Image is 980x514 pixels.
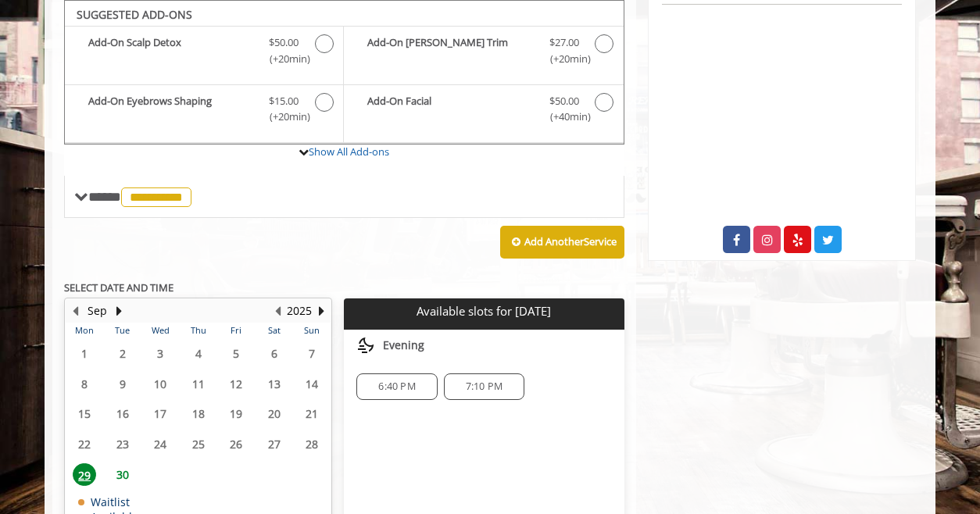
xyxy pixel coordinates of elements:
[500,226,624,259] button: Add AnotherService
[367,93,533,126] b: Add-On Facial
[69,302,81,319] button: Previous Month
[356,336,375,355] img: evening slots
[352,34,615,71] label: Add-On Beard Trim
[287,302,312,319] button: 2025
[88,302,107,319] button: Sep
[88,93,253,126] b: Add-On Eyebrows Shaping
[255,323,292,338] th: Sat
[77,7,192,22] b: SUGGESTED ADD-ONS
[356,373,437,400] div: 6:40 PM
[269,93,299,109] span: $15.00
[103,323,141,338] th: Tue
[66,459,103,490] td: Select day29
[350,305,617,318] p: Available slots for [DATE]
[217,323,255,338] th: Fri
[64,280,173,294] b: SELECT DATE AND TIME
[179,323,216,338] th: Thu
[269,34,299,51] span: $50.00
[261,109,307,125] span: (+20min )
[103,459,141,490] td: Select day30
[261,51,307,67] span: (+20min )
[541,109,587,125] span: (+40min )
[141,323,179,338] th: Wed
[383,339,424,352] span: Evening
[73,34,335,71] label: Add-On Scalp Detox
[66,323,103,338] th: Mon
[444,373,524,400] div: 7:10 PM
[73,463,96,486] span: 29
[524,234,617,248] b: Add Another Service
[367,34,533,67] b: Add-On [PERSON_NAME] Trim
[378,380,415,393] span: 6:40 PM
[271,302,284,319] button: Previous Year
[549,34,579,51] span: $27.00
[352,93,615,130] label: Add-On Facial
[541,51,587,67] span: (+20min )
[88,34,253,67] b: Add-On Scalp Detox
[309,145,389,159] a: Show All Add-ons
[111,463,134,486] span: 30
[113,302,125,319] button: Next Month
[549,93,579,109] span: $50.00
[466,380,503,393] span: 7:10 PM
[315,302,327,319] button: Next Year
[73,93,335,130] label: Add-On Eyebrows Shaping
[78,496,138,508] td: Waitlist
[293,323,331,338] th: Sun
